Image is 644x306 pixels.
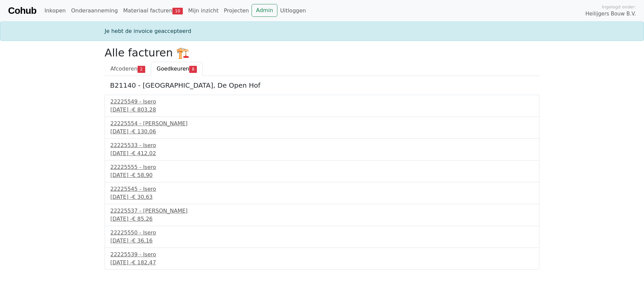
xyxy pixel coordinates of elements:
[101,27,543,35] div: Je hebt de invoice geaccepteerd
[110,251,534,267] a: 22225539 - Isero[DATE] -€ 182,47
[585,10,636,18] span: Heilijgers Bouw B.V.
[132,237,153,244] span: € 36,16
[277,4,309,17] a: Uitloggen
[132,172,153,178] span: € 58,90
[8,3,36,19] a: Cohub
[252,4,277,17] a: Admin
[110,171,534,179] div: [DATE] -
[120,4,185,17] a: Materiaal facturen10
[110,185,534,193] div: 22225545 - Isero
[110,65,138,72] span: Afcoderen
[132,106,156,113] span: € 803,28
[110,163,534,171] div: 22225555 - Isero
[110,215,534,223] div: [DATE] -
[157,65,189,72] span: Goedkeuren
[132,194,153,200] span: € 30,63
[189,66,197,73] span: 8
[110,229,534,237] div: 22225550 - Isero
[110,185,534,201] a: 22225545 - Isero[DATE] -€ 30,63
[110,98,534,106] div: 22225549 - Isero
[602,4,636,10] span: Ingelogd onder:
[221,4,252,17] a: Projecten
[110,106,534,114] div: [DATE] -
[110,207,534,215] div: 22225537 - [PERSON_NAME]
[105,46,539,59] h2: Alle facturen 🏗️
[110,251,534,259] div: 22225539 - Isero
[68,4,120,17] a: Onderaanneming
[110,128,534,136] div: [DATE] -
[110,141,534,158] a: 22225533 - Isero[DATE] -€ 412,02
[110,193,534,201] div: [DATE] -
[110,149,534,158] div: [DATE] -
[132,259,156,266] span: € 182,47
[110,259,534,267] div: [DATE] -
[110,229,534,245] a: 22225550 - Isero[DATE] -€ 36,16
[110,237,534,245] div: [DATE] -
[132,128,156,135] span: € 130,06
[110,81,534,89] h5: B21140 - [GEOGRAPHIC_DATA], De Open Hof
[110,120,534,128] div: 22225554 - [PERSON_NAME]
[185,4,221,17] a: Mijn inzicht
[132,216,153,222] span: € 85,26
[172,8,183,14] span: 10
[42,4,68,17] a: Inkopen
[110,120,534,136] a: 22225554 - [PERSON_NAME][DATE] -€ 130,06
[110,141,534,149] div: 22225533 - Isero
[110,163,534,179] a: 22225555 - Isero[DATE] -€ 58,90
[138,66,145,73] span: 2
[105,62,151,76] a: Afcoderen2
[110,207,534,223] a: 22225537 - [PERSON_NAME][DATE] -€ 85,26
[151,62,203,76] a: Goedkeuren8
[110,98,534,114] a: 22225549 - Isero[DATE] -€ 803,28
[132,150,156,157] span: € 412,02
